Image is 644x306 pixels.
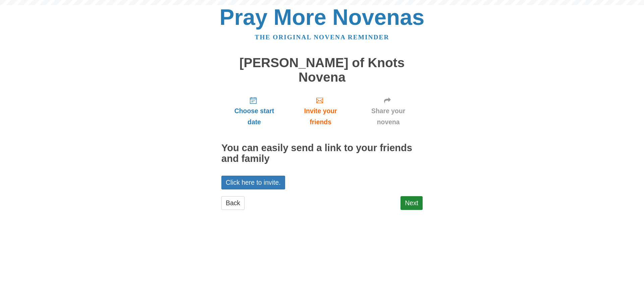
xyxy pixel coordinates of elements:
a: Choose start date [221,91,287,131]
h2: You can easily send a link to your friends and family [221,143,423,164]
a: The original novena reminder [255,34,389,41]
a: Click here to invite. [221,176,285,189]
a: Back [221,196,245,210]
span: Choose start date [228,105,280,128]
span: Share your novena [361,105,416,128]
a: Invite your friends [287,91,354,131]
a: Pray More Novenas [220,5,425,30]
h1: [PERSON_NAME] of Knots Novena [221,56,423,84]
a: Next [400,196,423,210]
span: Invite your friends [294,105,347,128]
a: Share your novena [354,91,423,131]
